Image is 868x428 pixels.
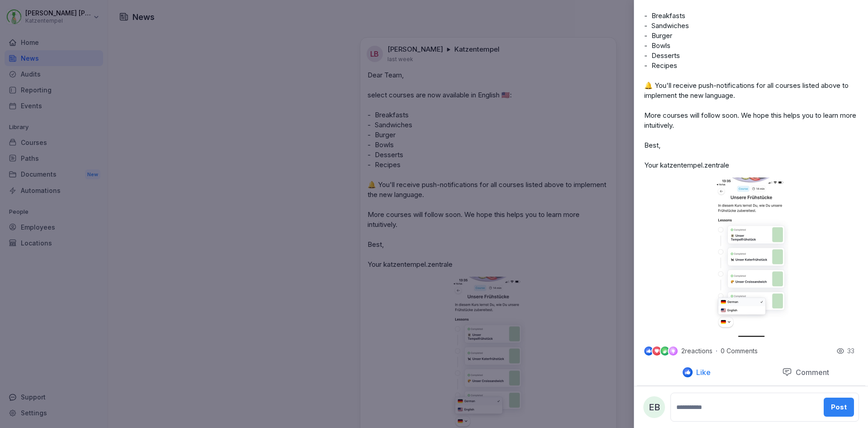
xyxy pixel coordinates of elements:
p: 33 [847,346,854,356]
p: Comment [792,368,829,377]
p: 2 reactions [681,347,712,355]
div: Post [831,402,847,412]
div: EB [643,396,665,418]
img: m2y5o4062yptktbqazqslccs.png [714,178,788,338]
button: Post [824,398,854,417]
p: Like [693,368,711,377]
p: 0 Comments [721,347,770,355]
